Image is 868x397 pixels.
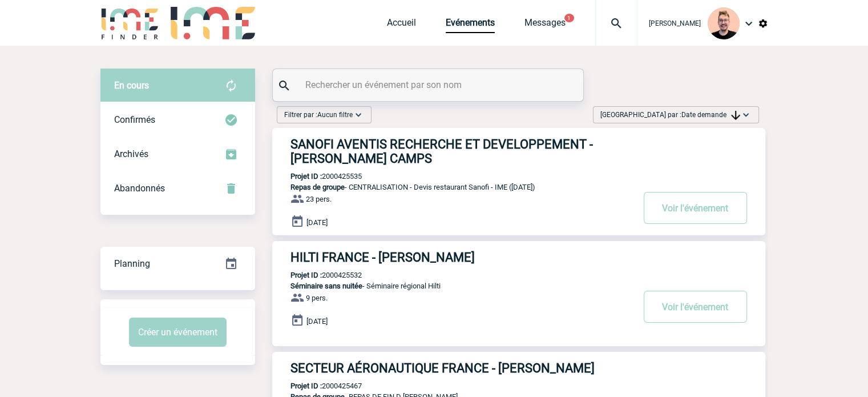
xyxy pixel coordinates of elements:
[524,17,566,33] a: Messages
[387,17,416,33] a: Accueil
[272,250,765,264] a: HILTI FRANCE - [PERSON_NAME]
[446,17,495,33] a: Evénements
[290,271,322,279] b: Projet ID :
[564,14,574,22] button: 1
[272,183,633,191] p: - CENTRALISATION - Devis restaurant Sanofi - IME ([DATE])
[306,195,332,203] span: 23 pers.
[129,318,227,347] button: Créer un événement
[272,137,765,166] a: SANOFI AVENTIS RECHERCHE ET DEVELOPPEMENT - [PERSON_NAME] CAMPS
[290,137,633,166] h3: SANOFI AVENTIS RECHERCHE ET DEVELOPPEMENT - [PERSON_NAME] CAMPS
[272,172,362,181] p: 2000425535
[600,109,740,121] span: [GEOGRAPHIC_DATA] par :
[290,382,322,390] b: Projet ID :
[317,111,353,119] span: Aucun filtre
[353,109,364,121] img: baseline_expand_more_white_24dp-b.png
[100,137,255,171] div: Retrouvez ici tous les événements que vous avez décidé d'archiver
[290,172,322,181] b: Projet ID :
[681,111,740,119] span: Date demande
[114,114,155,125] span: Confirmés
[272,271,362,279] p: 2000425532
[644,291,747,323] button: Voir l'événement
[290,361,633,375] h3: SECTEUR AÉRONAUTIQUE FRANCE - [PERSON_NAME]
[114,258,150,269] span: Planning
[100,7,160,39] img: IME-Finder
[290,282,362,290] span: Séminaire sans nuitée
[100,247,255,281] div: Retrouvez ici tous vos événements organisés par date et état d'avancement
[306,218,328,227] span: [DATE]
[649,19,701,27] span: [PERSON_NAME]
[114,149,148,159] span: Archivés
[644,192,747,224] button: Voir l'événement
[100,171,255,206] div: Retrouvez ici tous vos événements annulés
[306,294,328,302] span: 9 pers.
[731,111,740,120] img: arrow_downward.png
[100,69,255,103] div: Retrouvez ici tous vos évènements avant confirmation
[290,183,345,191] span: Repas de groupe
[100,246,255,280] a: Planning
[740,109,752,121] img: baseline_expand_more_white_24dp-b.png
[306,317,328,326] span: [DATE]
[272,382,362,390] p: 2000425467
[272,282,633,290] p: - Séminaire régional Hilti
[708,7,740,39] img: 129741-1.png
[114,183,165,194] span: Abandonnés
[284,109,353,121] span: Filtrer par :
[114,80,149,91] span: En cours
[290,250,633,264] h3: HILTI FRANCE - [PERSON_NAME]
[302,77,556,93] input: Rechercher un événement par son nom
[272,361,765,375] a: SECTEUR AÉRONAUTIQUE FRANCE - [PERSON_NAME]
